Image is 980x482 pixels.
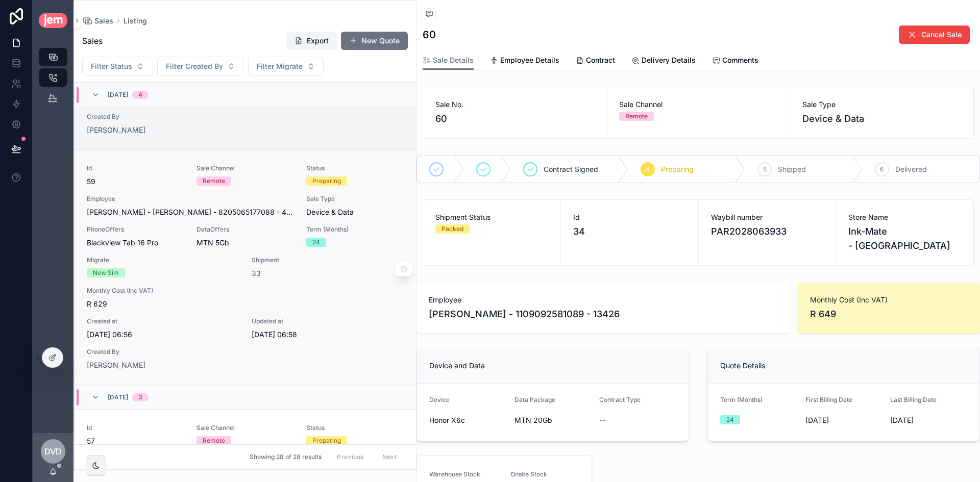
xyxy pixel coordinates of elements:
span: Delivery Details [642,55,696,65]
span: Shipped [778,164,806,174]
span: Sale Channel [197,424,294,432]
span: MTN 20Gb [514,415,552,425]
span: Shipment [252,256,349,264]
span: Sales [94,16,113,26]
span: [DATE] [805,415,883,425]
span: [DATE] [890,415,967,425]
a: 33 [252,268,261,278]
span: Filter Migrate [257,61,303,71]
span: Created By [87,348,184,356]
a: Employee Details [490,51,559,71]
a: Id59Sale ChannelRemoteStatusPreparingEmployee[PERSON_NAME] - [PERSON_NAME] - 8205065177088 - 456S... [75,149,416,385]
a: Sale Details [423,51,474,70]
span: Device & Data [306,207,404,217]
span: 60 [435,112,594,126]
span: Comments [722,55,758,65]
span: 4 [646,165,650,173]
span: R 649 [810,307,968,321]
div: Preparing [312,436,341,445]
div: 24 [312,238,320,247]
span: Monthly Cost (Inc VAT) [810,295,968,305]
span: Term (Months) [306,225,404,234]
a: Delivery Details [631,51,696,71]
button: New Quote [341,32,408,50]
span: Ink-Mate - [GEOGRAPHIC_DATA] [848,224,961,253]
span: [DATE] [108,393,128,401]
span: Updated at [252,317,404,325]
span: Device & Data [802,112,961,126]
span: Sale Type [802,99,961,110]
span: Filter Created By [166,61,223,71]
span: [DATE] [108,91,128,99]
span: Employee [429,295,777,305]
div: Remote [203,436,225,445]
span: Contract Type [599,396,641,403]
span: Created By [87,113,184,121]
span: 59 [87,176,184,187]
button: Select Button [157,57,244,76]
span: Sale Details [433,55,474,65]
a: Sales [82,16,113,26]
a: Contract [576,51,615,71]
span: Id [87,164,184,172]
span: Blackview Tab 16 Pro [87,238,158,248]
span: Status [306,164,404,172]
div: Packed [442,224,463,234]
span: DataOffers [197,225,294,234]
a: Listing [124,16,147,26]
span: Sale Type [306,195,404,203]
h1: 60 [423,28,436,42]
span: Device [429,396,450,403]
div: Remote [625,112,648,121]
span: Cancel Sale [921,30,962,40]
span: [PERSON_NAME] - 1109092581089 - 13426 [429,307,620,321]
span: Delivered [895,164,927,174]
span: Sale Channel [619,99,778,110]
span: Sales [82,35,103,47]
span: Id [87,424,184,432]
span: -- [599,415,605,425]
div: 4 [138,91,142,99]
a: [PERSON_NAME] [87,360,145,370]
span: Contract Signed [544,164,598,174]
span: Device and Data [429,361,485,370]
img: App logo [39,13,67,28]
span: [DATE] 06:56 [87,329,239,340]
button: Select Button [82,57,153,76]
div: Remote [203,176,225,186]
span: First Billing Date [805,396,852,403]
span: Filter Status [91,61,132,71]
div: scrollable content [33,41,73,120]
span: Dvd [44,445,62,458]
span: 6 [880,165,884,173]
div: 3 [138,393,142,401]
span: [DATE] 06:58 [252,329,404,340]
div: Preparing [312,176,341,186]
span: MTN 5Gb [197,238,229,248]
span: Store Name [848,212,961,222]
button: Select Button [248,57,324,76]
span: PAR2028063933 [711,224,824,239]
span: Sale No. [435,99,594,110]
span: Status [306,424,404,432]
span: Employee [87,195,294,203]
span: Id [573,212,686,222]
span: 57 [87,436,184,446]
button: Cancel Sale [899,26,970,44]
a: [PERSON_NAME] [87,125,145,135]
span: Migrate [87,256,239,264]
span: Showing 28 of 28 results [250,453,322,461]
div: 24 [726,415,734,424]
span: Last Billing Date [890,396,937,403]
a: Comments [712,51,758,71]
span: 34 [573,224,686,239]
span: Sale Channel [197,164,294,172]
span: Waybill number [711,212,824,222]
div: New Sim [93,268,119,277]
span: Quote Details [720,361,765,370]
span: R 629 [87,299,404,309]
span: PhoneOffers [87,225,184,234]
